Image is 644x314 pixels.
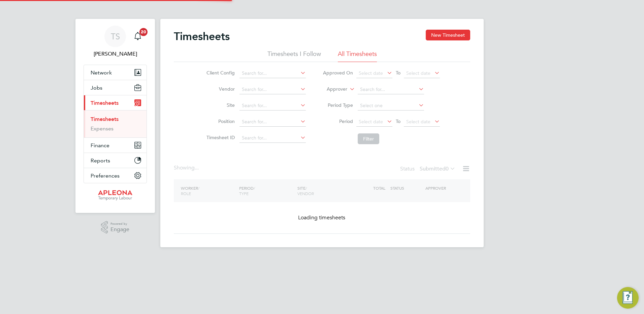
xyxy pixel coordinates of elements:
span: Engage [110,227,129,232]
label: Position [204,118,235,124]
label: Site [204,102,235,108]
span: ... [195,164,199,171]
span: Powered by [110,221,129,227]
span: To [394,117,402,126]
a: Go to home page [84,190,147,201]
span: Network [91,69,112,76]
a: 20 [131,26,144,47]
input: Select one [358,101,424,111]
span: 0 [446,165,449,172]
span: TS [111,32,120,41]
li: All Timesheets [338,50,377,62]
div: Timesheets [84,110,147,137]
span: Select date [359,119,383,125]
input: Search for... [239,133,306,143]
label: Approver [317,86,347,93]
span: To [394,68,402,77]
img: apleona-logo-retina.png [98,190,132,201]
span: Reports [91,157,110,164]
button: New Timesheet [426,30,470,40]
button: Filter [358,133,379,144]
li: Timesheets I Follow [267,50,321,62]
span: Select date [359,70,383,76]
button: Timesheets [84,95,147,110]
input: Search for... [239,101,306,111]
label: Submitted [420,165,455,172]
h2: Timesheets [174,30,230,43]
label: Timesheet ID [204,134,235,140]
a: Expenses [91,125,114,132]
button: Finance [84,138,147,153]
span: Jobs [91,85,102,91]
a: TS[PERSON_NAME] [84,26,147,58]
a: Powered byEngage [101,221,130,234]
span: 20 [139,28,148,36]
input: Search for... [358,85,424,94]
div: Status [400,164,457,174]
label: Period Type [323,102,353,108]
span: Select date [406,119,430,125]
label: Client Config [204,70,235,76]
button: Network [84,65,147,80]
span: Timesheets [91,100,119,106]
input: Search for... [239,85,306,94]
span: Preferences [91,172,120,179]
input: Search for... [239,69,306,78]
span: Tracy Sellick [84,50,147,58]
a: Timesheets [91,116,119,122]
button: Preferences [84,168,147,183]
label: Vendor [204,86,235,92]
button: Reports [84,153,147,168]
span: Finance [91,142,109,149]
label: Period [323,118,353,124]
button: Engage Resource Center [617,287,639,309]
div: Showing [174,164,200,171]
span: Select date [406,70,430,76]
nav: Main navigation [75,19,155,213]
label: Approved On [323,70,353,76]
button: Jobs [84,80,147,95]
input: Search for... [239,117,306,127]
